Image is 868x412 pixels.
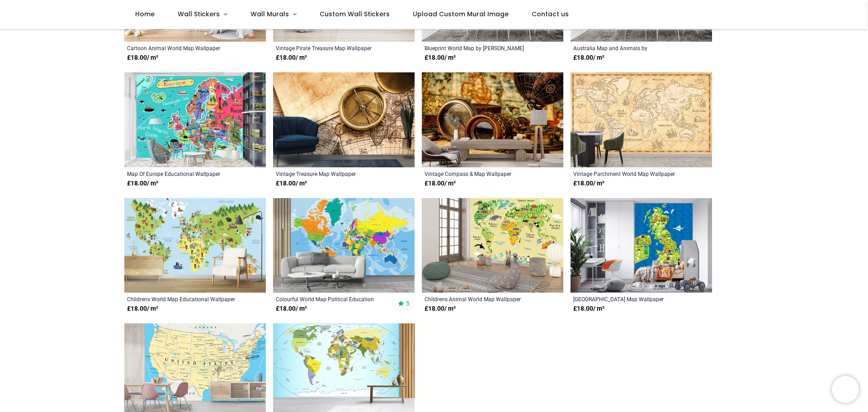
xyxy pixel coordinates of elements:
strong: £ 18.00 / m² [276,53,307,62]
img: Childrens World Map Educational Wall Mural Wallpaper [124,198,266,293]
a: Vintage Parchment World Map Wallpaper [573,170,682,177]
a: Colourful World Map Political Education Wallpaper [276,295,385,303]
a: Childrens Animal World Map Wallpaper [425,295,533,303]
span: Upload Custom Mural Image [413,9,509,19]
a: Cartoon Animal World Map Wallpaper [127,44,236,52]
a: Australia Map and Animals by [PERSON_NAME] [573,44,682,52]
strong: £ 18.00 / m² [127,53,158,62]
span: 5 [406,299,410,308]
img: Vintage Treasure Map Wall Mural Wallpaper [273,72,415,167]
strong: £ 18.00 / m² [425,53,456,62]
strong: £ 18.00 / m² [425,179,456,188]
a: Map Of Europe Educational Wallpaper [127,170,236,177]
img: Colourful World Map Political Education Wall Mural Wallpaper [273,198,415,293]
img: Vintage Parchment World Map Wall Mural Wallpaper [571,72,712,167]
span: Custom Wall Stickers [320,9,390,19]
iframe: Brevo live chat [832,376,859,403]
a: Vintage Treasure Map Wallpaper [276,170,385,177]
img: United Kingdom Map Wall Mural Wallpaper [571,198,712,293]
strong: £ 18.00 / m² [127,179,158,188]
a: [GEOGRAPHIC_DATA] Map Wallpaper [573,295,682,303]
a: Blueprint World Map by [PERSON_NAME] [425,44,533,52]
a: Vintage Compass & Map Wallpaper [425,170,533,177]
strong: £ 18.00 / m² [573,179,604,188]
a: Childrens World Map Educational Wallpaper [127,295,236,303]
strong: £ 18.00 / m² [276,304,307,313]
strong: £ 18.00 / m² [276,179,307,188]
span: Wall Murals [250,9,289,19]
img: Map Of Europe Educational Wall Mural Wallpaper [124,72,266,167]
img: Childrens Animal World Map Wall Mural Wallpaper [422,198,563,293]
strong: £ 18.00 / m² [425,304,456,313]
span: Contact us [532,9,569,19]
strong: £ 18.00 / m² [573,53,604,62]
a: Vintage Pirate Treasure Map Wallpaper [276,44,385,52]
img: Vintage Compass & Map Wall Mural Wallpaper [422,72,563,167]
strong: £ 18.00 / m² [573,304,604,313]
strong: £ 18.00 / m² [127,304,158,313]
span: Wall Stickers [178,9,220,19]
span: Home [135,9,155,19]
